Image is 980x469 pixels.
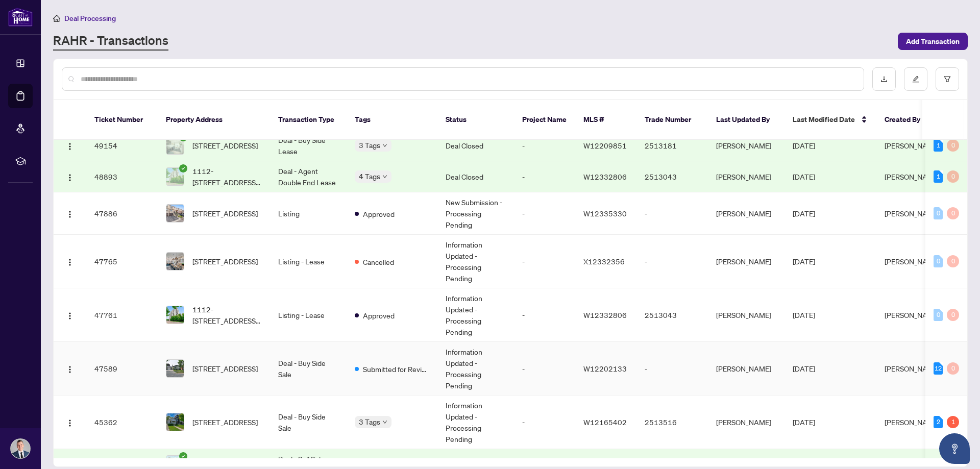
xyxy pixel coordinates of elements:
[934,170,943,183] div: 1
[62,414,78,430] button: Logo
[363,256,394,267] span: Cancelled
[363,363,429,375] span: Submitted for Review
[934,207,943,219] div: 0
[62,360,78,377] button: Logo
[359,416,380,428] span: 3 Tags
[636,396,708,449] td: 2513516
[166,253,184,270] img: thumbnail-img
[437,130,514,161] td: Deal Closed
[64,14,116,23] span: Deal Processing
[885,417,940,427] span: [PERSON_NAME]
[86,100,158,140] th: Ticket Number
[876,100,938,140] th: Created By
[192,140,258,151] span: [STREET_ADDRESS]
[583,209,627,218] span: W12335330
[514,161,575,192] td: -
[8,8,33,27] img: logo
[708,288,785,342] td: [PERSON_NAME]
[514,288,575,342] td: -
[708,130,785,161] td: [PERSON_NAME]
[514,235,575,288] td: -
[166,413,184,431] img: thumbnail-img
[66,258,74,266] img: Logo
[363,208,395,219] span: Approved
[885,257,940,266] span: [PERSON_NAME]
[947,170,959,183] div: 0
[636,192,708,235] td: -
[947,139,959,152] div: 0
[793,141,815,150] span: [DATE]
[66,174,74,182] img: Logo
[934,255,943,267] div: 0
[636,342,708,396] td: -
[363,310,395,321] span: Approved
[793,364,815,373] span: [DATE]
[912,76,919,83] span: edit
[437,235,514,288] td: Information Updated - Processing Pending
[270,235,347,288] td: Listing - Lease
[192,304,262,326] span: 1112-[STREET_ADDRESS][PERSON_NAME]
[947,309,959,321] div: 0
[437,288,514,342] td: Information Updated - Processing Pending
[583,417,627,427] span: W12165402
[192,165,262,188] span: 1112-[STREET_ADDRESS][PERSON_NAME]
[86,235,158,288] td: 47765
[885,310,940,319] span: [PERSON_NAME]
[437,100,514,140] th: Status
[793,257,815,266] span: [DATE]
[359,139,380,151] span: 3 Tags
[270,192,347,235] td: Listing
[939,433,970,464] button: Open asap
[793,209,815,218] span: [DATE]
[636,235,708,288] td: -
[66,142,74,151] img: Logo
[192,208,258,219] span: [STREET_ADDRESS]
[793,417,815,427] span: [DATE]
[708,192,785,235] td: [PERSON_NAME]
[179,452,187,460] span: check-circle
[166,306,184,324] img: thumbnail-img
[947,362,959,375] div: 0
[904,67,927,91] button: edit
[158,100,270,140] th: Property Address
[437,396,514,449] td: Information Updated - Processing Pending
[66,210,74,218] img: Logo
[934,416,943,428] div: 2
[934,309,943,321] div: 0
[708,161,785,192] td: [PERSON_NAME]
[86,161,158,192] td: 48893
[708,396,785,449] td: [PERSON_NAME]
[192,256,258,267] span: [STREET_ADDRESS]
[53,15,60,22] span: home
[947,255,959,267] div: 0
[270,161,347,192] td: Deal - Agent Double End Lease
[885,141,940,150] span: [PERSON_NAME]
[793,172,815,181] span: [DATE]
[66,419,74,427] img: Logo
[514,100,575,140] th: Project Name
[66,365,74,374] img: Logo
[583,172,627,181] span: W12332806
[179,164,187,172] span: check-circle
[192,363,258,374] span: [STREET_ADDRESS]
[347,100,437,140] th: Tags
[270,342,347,396] td: Deal - Buy Side Sale
[708,342,785,396] td: [PERSON_NAME]
[53,32,168,51] a: RAHR - Transactions
[270,130,347,161] td: Deal - Buy Side Lease
[936,67,959,91] button: filter
[86,288,158,342] td: 47761
[583,310,627,319] span: W12332806
[270,288,347,342] td: Listing - Lease
[86,342,158,396] td: 47589
[62,307,78,323] button: Logo
[934,139,943,152] div: 1
[86,130,158,161] td: 49154
[793,310,815,319] span: [DATE]
[86,192,158,235] td: 47886
[906,33,960,50] span: Add Transaction
[382,419,387,425] span: down
[583,141,627,150] span: W12209851
[885,172,940,181] span: [PERSON_NAME]
[947,416,959,428] div: 1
